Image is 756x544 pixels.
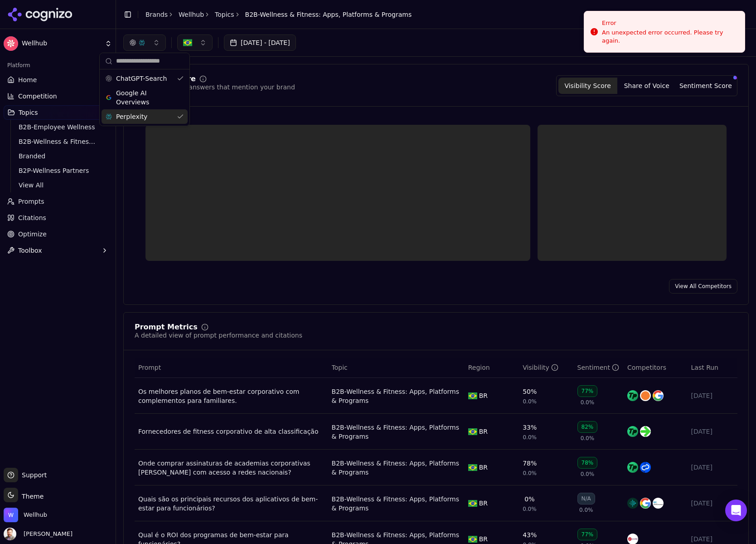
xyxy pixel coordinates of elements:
span: Competition [18,92,57,101]
a: Branded [15,150,101,162]
a: Quais são os principais recursos dos aplicativos de bem-estar para funcionários? [138,495,325,513]
span: 0.0% [523,505,537,513]
a: B2B-Wellness & Fitness: Apps, Platforms & Programs [332,495,461,513]
span: BR [479,463,488,472]
img: peloton [640,426,651,437]
th: Last Run [688,358,737,378]
div: Visibility Score [135,75,196,83]
span: 0.0% [581,399,595,406]
div: [DATE] [691,391,734,400]
span: Branded [19,152,97,161]
div: 0% [524,495,534,504]
button: Toolbox [4,243,112,258]
span: 0.0% [523,470,537,477]
img: Wellhub [4,36,18,51]
span: Citations [18,213,46,222]
a: View All Competitors [669,279,737,294]
div: A detailed view of prompt performance and citations [135,331,302,340]
span: View All [19,181,97,190]
span: 0.0% [579,506,593,514]
div: Fornecedores de fitness corporativo de alta classificação [138,427,325,436]
th: brandMentionRate [519,358,573,378]
img: fitbit [627,498,638,509]
a: B2B-Employee Wellness [15,121,101,133]
span: B2B-Wellness & Fitness: Apps, Platforms & Programs [19,137,97,146]
div: Suggestions [100,69,189,126]
button: [DATE] - [DATE] [224,34,296,51]
div: Platform [4,58,112,73]
img: Chris Dean [4,528,16,540]
span: ChatGPT-Search [116,74,167,83]
span: Support [18,470,47,480]
img: totalpass [627,426,638,437]
button: Open organization switcher [4,508,47,522]
div: Percentage of AI answers that mention your brand [135,83,295,92]
th: Competitors [624,358,688,378]
span: BR [479,499,488,508]
div: An unexpected error occurred. Please try again. [602,29,737,45]
a: B2B-Wellness & Fitness: Apps, Platforms & Programs [332,459,461,477]
span: 0.0% [523,434,537,441]
a: B2B-Wellness & Fitness: Apps, Platforms & Programs [15,135,101,148]
img: classpass [640,462,651,473]
th: sentiment [574,358,624,378]
a: Onde comprar assinaturas de academias corporativas [PERSON_NAME] com acesso a redes nacionais? [138,459,325,477]
div: Open Intercom Messenger [725,500,747,521]
span: Wellhub [24,511,47,519]
button: Visibility Score [558,78,617,94]
span: Last Run [691,363,718,372]
div: [DATE] [691,463,734,472]
span: B2P-Wellness Partners [19,166,97,175]
div: Error [602,19,737,28]
a: B2P-Wellness Partners [15,164,101,177]
span: Home [18,75,37,84]
a: Os melhores planos de bem-estar corporativo com complementos para familiares. [138,387,325,405]
div: [DATE] [691,534,734,544]
a: Citations [4,211,112,225]
div: Prompt Metrics [135,323,198,331]
span: B2B-Employee Wellness [19,123,97,132]
th: Topic [328,358,465,378]
a: Home [4,73,112,87]
img: headspace [640,390,651,401]
button: Competition [4,89,112,103]
a: Optimize [4,227,112,241]
span: Topic [332,363,348,372]
div: N/A [577,493,595,505]
span: Optimize [18,230,47,239]
button: Share of Voice [617,78,676,94]
span: Google AI Overviews [116,88,173,107]
th: Region [465,358,519,378]
span: Region [468,363,490,372]
img: wellable [653,498,664,509]
div: 82% [577,421,598,433]
span: BR [479,427,488,436]
th: Prompt [135,358,328,378]
span: Wellhub [22,39,101,48]
a: Brands [145,11,168,18]
span: Prompts [18,197,44,206]
a: B2B-Wellness & Fitness: Apps, Platforms & Programs [332,423,461,441]
div: [DATE] [691,427,734,436]
span: Theme [18,493,44,500]
span: BR [479,534,488,544]
span: Competitors [627,363,666,372]
img: BR flag [468,500,477,507]
div: Visibility [523,363,558,372]
div: 78% [523,459,537,468]
img: google [653,390,664,401]
div: Sentiment [577,363,619,372]
div: 78% [577,457,598,469]
div: 50% [523,387,537,396]
a: Topics [215,10,234,19]
div: 33% [523,423,537,432]
a: View All [15,179,101,191]
span: 0.0% [523,398,537,405]
span: Prompt [138,363,161,372]
span: Toolbox [18,246,42,255]
img: BR flag [468,536,477,543]
nav: breadcrumb [145,10,412,19]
